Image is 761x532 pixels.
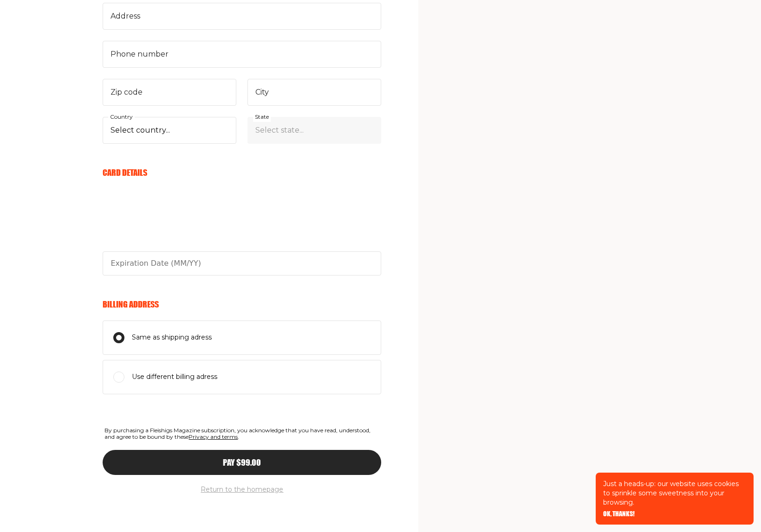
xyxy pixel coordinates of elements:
[201,484,283,495] button: Return to the homepage
[132,332,212,343] span: Same as shipping adress
[132,372,217,383] span: Use different billing adress
[103,3,381,30] input: Address
[103,41,381,68] input: Phone number
[113,332,124,343] input: Same as shipping adress
[113,372,124,383] input: Use different billing adress
[247,117,381,144] select: State
[103,117,236,144] select: Country
[103,188,381,258] iframe: card
[103,425,381,442] span: By purchasing a Fleishigs Magazine subscription, you acknowledge that you have read, understood, ...
[603,479,746,507] p: Just a heads-up: our website uses cookies to sprinkle some sweetness into your browsing.
[103,167,381,178] h6: Card Details
[223,458,261,467] span: Pay $99.00
[189,433,238,440] a: Privacy and terms
[103,220,381,289] iframe: cvv
[603,511,635,517] button: OK, THANKS!
[103,79,236,106] input: Zip code
[108,112,135,122] label: Country
[247,79,381,106] input: City
[253,112,271,122] label: State
[103,299,381,309] h6: Billing Address
[103,450,381,475] button: Pay $99.00
[103,251,381,276] input: Please enter a valid expiration date in the format MM/YY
